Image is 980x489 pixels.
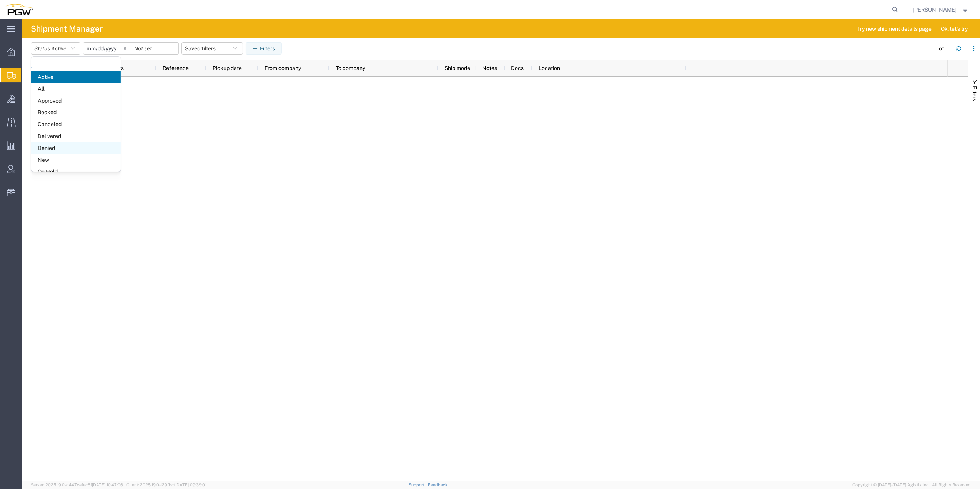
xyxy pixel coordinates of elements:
[482,65,497,71] span: Notes
[181,42,243,55] button: Saved filters
[913,5,957,14] span: Ksenia Gushchina-Kerecz
[51,45,67,52] span: Active
[511,65,524,71] span: Docs
[31,83,121,95] span: All
[31,142,121,154] span: Denied
[83,43,131,54] input: Not set
[857,25,932,33] span: Try new shipment details page
[31,482,123,487] span: Server: 2025.19.0-d447cefac8f
[213,65,242,71] span: Pickup date
[972,86,978,101] span: Filters
[31,42,80,55] button: Status:Active
[163,65,189,71] span: Reference
[409,482,428,487] a: Support
[428,482,448,487] a: Feedback
[31,71,121,83] span: Active
[31,130,121,142] span: Delivered
[336,65,365,71] span: To company
[31,166,121,178] span: On Hold
[913,5,970,14] button: [PERSON_NAME]
[31,118,121,130] span: Canceled
[934,23,974,35] button: Ok, let's try
[852,482,971,488] span: Copyright © [DATE]-[DATE] Agistix Inc., All Rights Reserved
[131,43,178,54] input: Not set
[126,482,206,487] span: Client: 2025.19.0-129fbcf
[539,65,560,71] span: Location
[444,65,470,71] span: Ship mode
[31,106,121,118] span: Booked
[175,482,206,487] span: [DATE] 09:39:01
[31,154,121,166] span: New
[937,45,950,53] div: - of -
[31,95,121,107] span: Approved
[246,42,282,55] button: Filters
[265,65,301,71] span: From company
[31,19,103,38] h4: Shipment Manager
[92,482,123,487] span: [DATE] 10:47:06
[5,4,33,15] img: logo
